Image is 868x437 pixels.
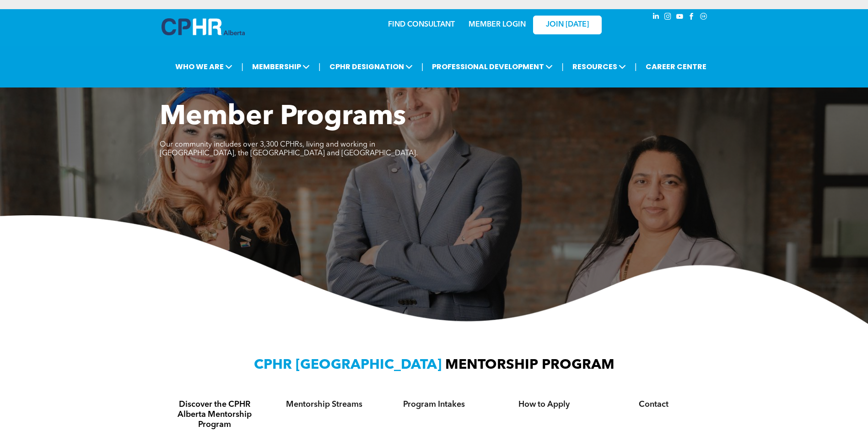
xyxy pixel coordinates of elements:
li: | [421,57,424,76]
a: linkedin [651,11,661,24]
span: WHO WE ARE [173,58,235,75]
a: JOIN [DATE] [533,16,602,34]
span: JOIN [DATE] [546,21,589,29]
a: instagram [663,11,673,24]
span: Our community includes over 3,300 CPHRs, living and working in [GEOGRAPHIC_DATA], the [GEOGRAPHIC... [160,141,418,157]
img: A blue and white logo for cp alberta [162,18,245,35]
h4: How to Apply [497,399,591,410]
a: CAREER CENTRE [643,58,709,75]
li: | [635,57,637,76]
h4: Program Intakes [388,399,481,410]
h4: Discover the CPHR Alberta Mentorship Program [168,399,261,430]
span: Member Programs [160,104,406,131]
a: facebook [687,11,697,24]
a: Social network [699,11,709,24]
span: PROFESSIONAL DEVELOPMENT [429,58,555,75]
li: | [318,57,321,76]
span: MENTORSHIP PROGRAM [445,358,615,372]
a: MEMBER LOGIN [469,21,526,28]
li: | [561,57,564,76]
h4: Contact [607,399,701,410]
span: RESOURCES [570,58,629,75]
li: | [241,57,243,76]
a: youtube [675,11,685,24]
a: FIND CONSULTANT [388,21,455,28]
span: CPHR [GEOGRAPHIC_DATA] [254,358,442,372]
h4: Mentorship Streams [278,399,371,410]
span: MEMBERSHIP [249,58,313,75]
span: CPHR DESIGNATION [327,58,415,75]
